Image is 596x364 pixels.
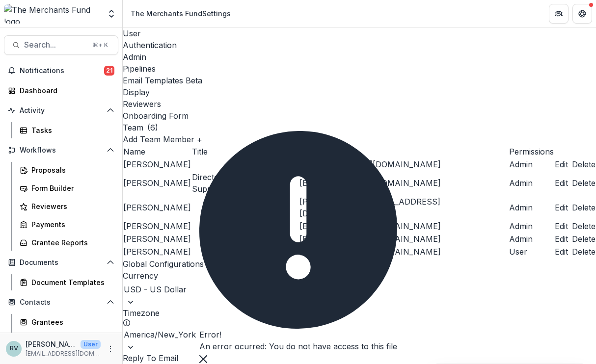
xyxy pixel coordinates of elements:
td: Admin [509,195,554,220]
a: Onboarding Form [123,110,596,122]
td: [PERSON_NAME][EMAIL_ADDRESS][DOMAIN_NAME] [299,195,509,220]
div: Proposals [31,165,110,175]
a: Document Templates [16,274,118,290]
label: Currency [123,271,158,281]
span: Contacts [20,298,103,307]
button: Delete [572,202,596,213]
td: [EMAIL_ADDRESS][DOMAIN_NAME] [299,158,509,171]
button: Edit [555,233,568,245]
td: [PERSON_NAME] [123,195,191,220]
button: Open entity switcher [105,4,118,24]
td: [PERSON_NAME] [123,171,191,195]
div: Form Builder [31,183,110,193]
a: Authentication [123,39,596,51]
button: Edit [555,158,568,170]
div: Dashboard [20,85,110,96]
td: Admin [509,220,554,233]
a: Grantees [16,314,118,330]
div: Payments [31,219,110,230]
button: Open Contacts [4,294,118,310]
a: Communications [16,332,118,348]
button: Get Help [572,4,592,24]
button: Delete [572,220,596,232]
div: ⌘ + K [90,40,110,51]
nav: breadcrumb [127,6,235,21]
a: Dashboard [4,82,118,99]
td: User [509,245,554,258]
td: [PERSON_NAME] [123,245,191,258]
a: Reviewers [123,98,596,110]
a: Proposals [16,162,118,178]
td: Admin [509,158,554,171]
button: Edit [555,246,568,258]
button: Delete [572,177,596,189]
td: [EMAIL_ADDRESS][DOMAIN_NAME] [299,245,509,258]
td: Email [299,145,509,158]
div: Rachael Viscidy [10,345,18,352]
button: Open Documents [4,255,118,270]
div: Grantees [31,317,110,327]
td: [EMAIL_ADDRESS][DOMAIN_NAME] [299,220,509,233]
td: [PERSON_NAME] [123,158,191,171]
button: Delete [572,233,596,245]
a: Email Templates Beta [123,75,596,86]
button: Delete [572,158,596,170]
button: Search... [4,35,118,55]
p: ( 6 ) [147,122,158,133]
a: User [123,27,596,39]
p: Reply To Email [123,352,596,364]
a: Reviewers [16,198,118,214]
a: Grantee Reports [16,234,118,251]
button: Delete [572,246,596,258]
a: Payments [16,216,118,233]
div: Reviewers [31,201,110,211]
button: Notifications21 [4,63,118,78]
button: Edit [555,220,568,232]
td: [PERSON_NAME] [123,233,191,245]
p: User [81,340,101,349]
a: Tasks [16,122,118,138]
p: [EMAIL_ADDRESS][DOMAIN_NAME] [26,349,101,358]
span: Notifications [20,67,104,75]
span: Workflows [20,146,103,155]
button: Partners [549,4,569,24]
button: Add Team Member + [123,133,202,145]
button: More [105,343,116,355]
p: Timezone [123,307,596,319]
td: [EMAIL_ADDRESS][DOMAIN_NAME] [299,233,509,245]
a: Pipelines [123,63,596,75]
td: Permissions [509,145,554,158]
a: Display [123,86,596,98]
button: Open Activity [4,103,118,118]
span: Search... [24,40,86,50]
a: Form Builder [16,180,118,196]
span: 21 [104,66,114,76]
td: Name [123,145,191,158]
h2: Global Configurations [123,258,596,270]
td: Admin [509,233,554,245]
div: The Merchants Fund Settings [131,8,231,19]
button: Open Workflows [4,142,118,158]
td: Admin [509,171,554,195]
img: The Merchants Fund logo [4,4,101,24]
button: Edit [555,177,568,189]
div: Document Templates [31,277,110,287]
td: Title [191,145,299,158]
span: Documents [20,259,103,267]
a: Admin [123,51,596,63]
div: Tasks [31,125,110,135]
span: Activity [20,106,103,115]
p: [PERSON_NAME] [26,339,77,349]
td: [PERSON_NAME] [123,220,191,233]
div: Email Templates [123,75,596,86]
div: Grantee Reports [31,237,110,248]
button: Edit [555,202,568,213]
span: Beta [186,76,202,85]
